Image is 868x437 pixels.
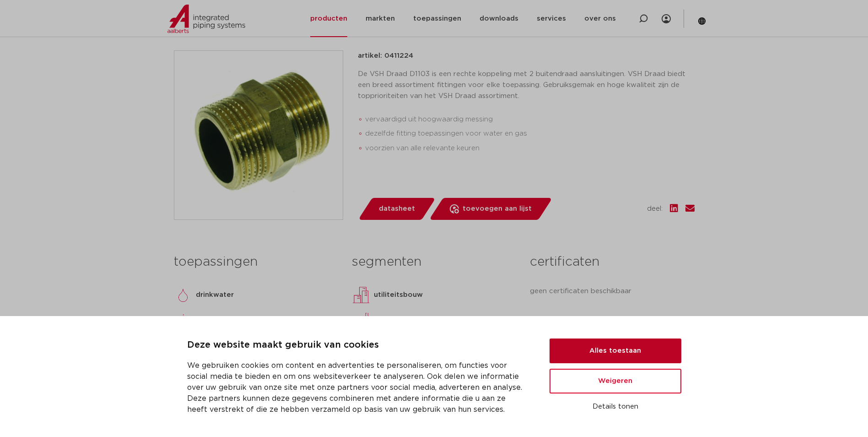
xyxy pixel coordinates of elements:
button: Weigeren [550,369,681,393]
p: verwarming [196,315,237,326]
li: dezelfde fitting toepassingen voor water en gas [365,126,695,141]
span: deel: [647,203,663,214]
a: datasheet [358,198,436,220]
h3: segmenten [352,253,516,271]
button: Details tonen [550,399,681,415]
h3: toepassingen [174,253,338,271]
p: geen certificaten beschikbaar [530,286,694,297]
span: toevoegen aan lijst [463,202,532,216]
li: vervaardigd uit hoogwaardig messing [365,112,695,127]
img: industrie [352,311,370,330]
p: drinkwater [196,290,234,300]
p: artikel: 0411224 [358,50,413,61]
img: Product Image for VSH Draad rechte koppeling MM G1/2" [174,51,343,219]
p: utiliteitsbouw [374,290,423,300]
p: Deze website maakt gebruik van cookies [187,338,528,353]
p: industrie [374,315,404,326]
button: Alles toestaan [550,339,681,363]
h3: certificaten [530,253,694,271]
p: De VSH Draad D1103 is een rechte koppeling met 2 buitendraad aansluitingen. VSH Draad biedt een b... [358,69,695,102]
span: datasheet [379,202,415,216]
img: drinkwater [174,286,192,304]
li: voorzien van alle relevante keuren [365,141,695,156]
img: verwarming [174,311,192,330]
p: We gebruiken cookies om content en advertenties te personaliseren, om functies voor social media ... [187,360,528,415]
img: utiliteitsbouw [352,286,370,304]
